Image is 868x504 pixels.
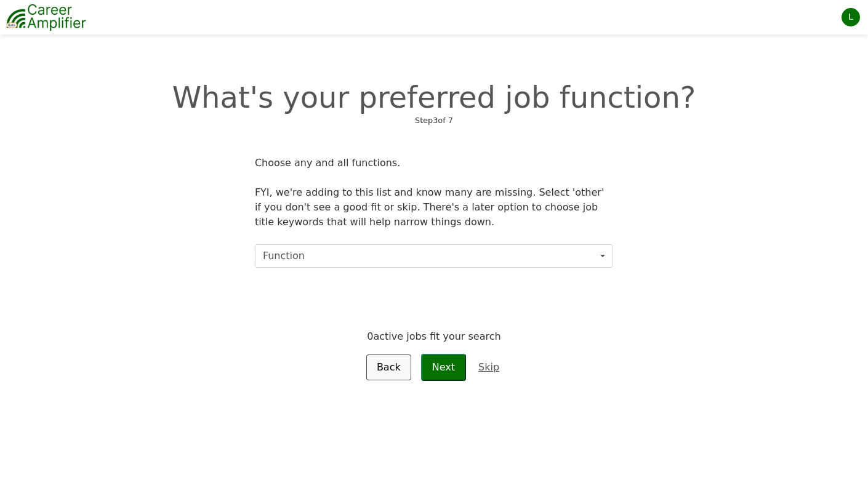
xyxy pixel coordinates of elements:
img: career-amplifier-logo.png [6,2,86,33]
button: Next [421,354,466,381]
div: Step 3 of 7 [143,117,725,125]
a: Skip [471,360,507,375]
div: What's your preferred job function? [143,82,725,112]
div: 0 active jobs fit your search [247,329,621,344]
div: L [842,8,860,26]
div: Choose any and all functions. FYI, we're adding to this list and know many are missing. Select 'o... [240,156,628,230]
button: Function [255,244,613,268]
a: Back [366,354,411,380]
